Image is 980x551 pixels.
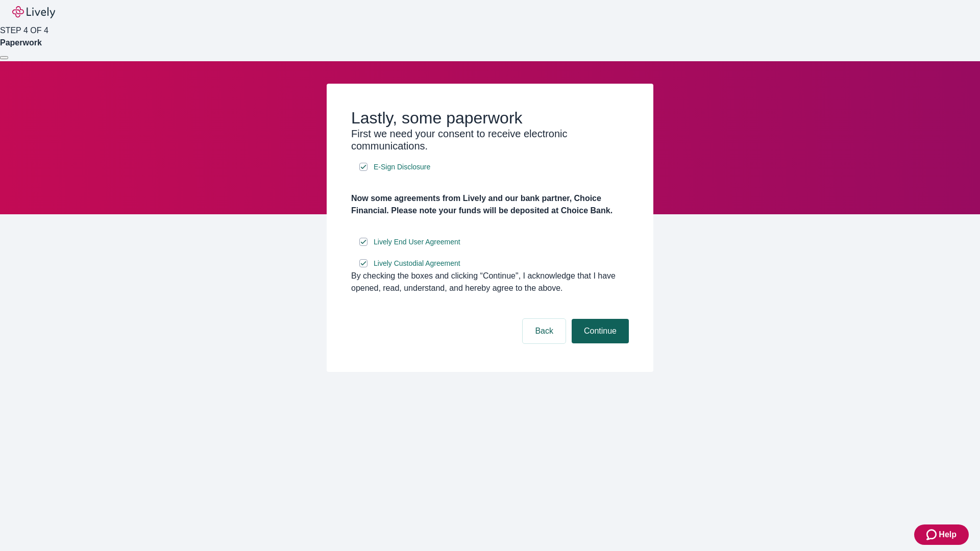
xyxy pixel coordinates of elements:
h4: Now some agreements from Lively and our bank partner, Choice Financial. Please note your funds wi... [351,192,629,217]
button: Zendesk support iconHelp [914,524,969,545]
svg: Zendesk support icon [926,529,939,541]
span: Lively End User Agreement [374,237,460,247]
h2: Lastly, some paperwork [351,108,629,128]
span: Help [939,529,957,541]
img: Lively [12,6,55,18]
h3: First we need your consent to receive electronic communications. [351,128,629,152]
div: By checking the boxes and clicking “Continue", I acknowledge that I have opened, read, understand... [351,270,629,294]
a: e-sign disclosure document [372,257,462,270]
button: Back [523,319,566,343]
span: E-Sign Disclosure [374,162,430,172]
span: Lively Custodial Agreement [374,258,460,269]
button: Continue [572,319,629,343]
a: e-sign disclosure document [372,161,432,173]
a: e-sign disclosure document [372,236,462,248]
